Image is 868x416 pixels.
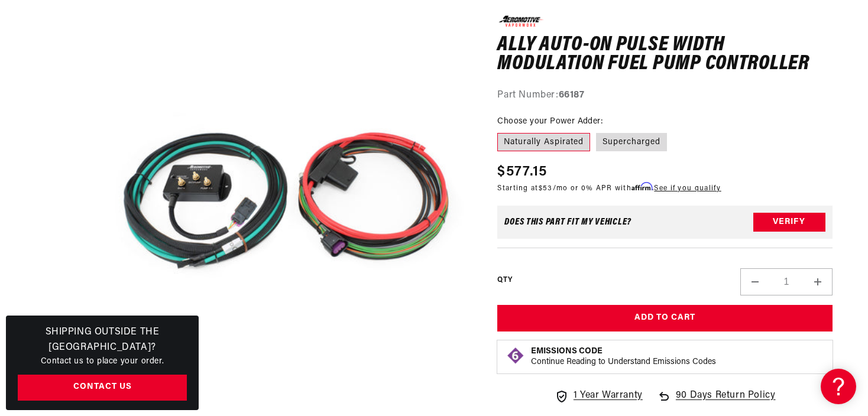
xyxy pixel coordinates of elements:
div: Does This part fit My vehicle? [504,217,631,227]
img: Emissions code [506,346,525,365]
span: Affirm [631,182,652,191]
a: 90 Days Return Policy [657,388,776,415]
label: QTY [497,275,512,285]
span: $53 [539,185,553,192]
p: Contact us to place your order. [18,355,187,368]
strong: 66187 [559,90,585,100]
button: Verify [753,213,825,232]
span: 1 Year Warranty [574,388,643,404]
legend: Choose your Power Adder: [497,115,604,128]
a: Contact Us [18,375,187,401]
h1: Ally Auto-On Pulse Width Modulation Fuel Pump Controller [497,36,833,73]
p: Continue Reading to Understand Emissions Codes [531,357,716,368]
p: Starting at /mo or 0% APR with . [497,183,721,194]
button: Emissions CodeContinue Reading to Understand Emissions Codes [531,346,716,368]
a: See if you qualify - Learn more about Affirm Financing (opens in modal) [654,185,721,192]
div: Part Number: [497,88,833,103]
label: Naturally Aspirated [497,133,590,152]
button: Add to Cart [497,305,833,331]
span: 90 Days Return Policy [676,388,776,415]
label: Supercharged [596,133,667,152]
span: $577.15 [497,161,547,183]
a: 1 Year Warranty [555,388,643,404]
h3: Shipping Outside the [GEOGRAPHIC_DATA]? [18,325,187,355]
strong: Emissions Code [531,347,603,356]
